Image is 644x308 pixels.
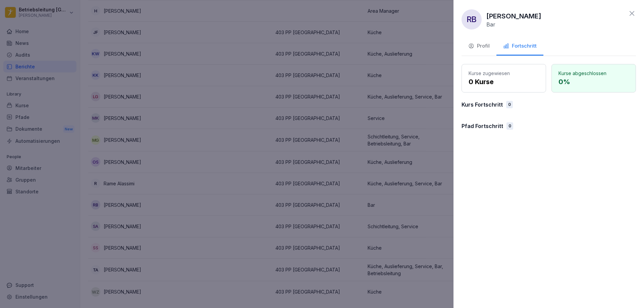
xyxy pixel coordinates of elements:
[558,77,629,87] p: 0 %
[486,11,541,21] p: [PERSON_NAME]
[496,38,543,56] button: Fortschritt
[503,42,537,50] div: Fortschritt
[462,9,482,29] div: RB
[462,122,503,130] p: Pfad Fortschritt
[462,101,503,109] p: Kurs Fortschritt
[469,77,539,87] p: 0 Kurse
[468,42,490,50] div: Profil
[462,38,496,56] button: Profil
[506,101,513,108] div: 0
[558,70,629,77] p: Kurse abgeschlossen
[469,70,539,77] p: Kurse zugewiesen
[486,21,495,28] p: Bar
[506,122,513,130] div: 0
